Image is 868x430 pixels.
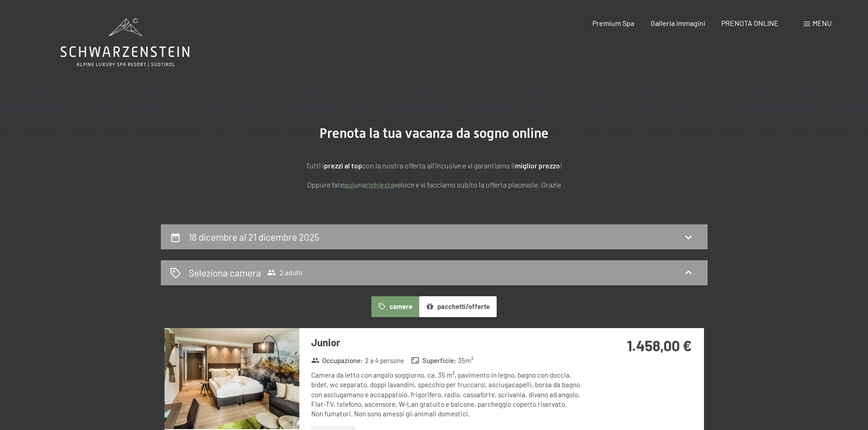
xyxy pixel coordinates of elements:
[324,161,362,170] strong: prezzi al top
[371,296,419,317] button: camere
[319,125,549,141] span: Prenota la tua vacanza da sogno online
[189,266,261,279] h2: Seleziona camera
[721,19,779,27] a: PRENOTA ONLINE
[411,356,456,365] strong: Superficie :
[206,160,662,172] p: Tutti i con la nostra offerta all'incusive e vi garantiamo il !
[344,180,354,189] a: quì
[365,356,404,365] span: 2 a 4 persone
[651,19,705,27] a: Galleria immagini
[515,161,560,170] strong: miglior prezzo
[419,296,497,317] button: pacchetti/offerte
[592,19,634,27] a: Premium Spa
[189,231,319,243] h2: 18 dicembre al 21 dicembre 2025
[311,356,363,365] strong: Occupazione :
[366,180,394,189] a: richiesta
[812,19,832,27] span: Menu
[206,179,662,191] p: Oppure fate una veloce e vi facciamo subito la offerta piacevole. Grazie
[458,356,473,365] span: 35 m²
[311,335,582,349] h3: Junior
[164,328,299,429] img: mss_renderimg.php
[311,370,582,419] div: Camera da letto con angolo soggiorno, ca. 35 m², pavimento in legno, bagno con doccia, bidet, wc ...
[267,268,303,277] span: 2 adulti
[627,337,692,354] strong: 1.458,00 €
